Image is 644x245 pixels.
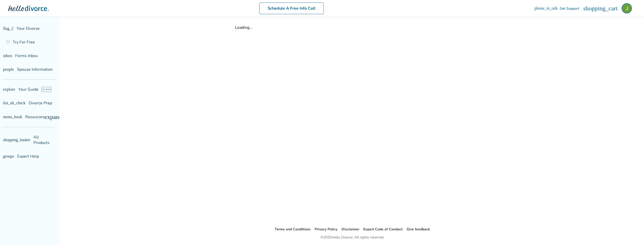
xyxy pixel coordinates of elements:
[33,87,43,92] span: AI beta
[320,234,384,240] div: © 2025 Hello Divorce. All rights reserved.
[582,6,608,11] a: phone_in_talkGet Support
[3,67,7,71] span: people
[47,114,53,120] span: expand_more
[275,227,311,232] a: Terms and Conditions
[612,5,618,11] span: shopping_cart
[582,6,586,10] span: phone_in_talk
[3,27,7,31] span: flag_2
[341,226,359,232] li: Disclaimer
[3,87,7,91] span: explore
[3,114,29,120] span: Resources
[3,101,7,105] span: list_alt_check
[315,227,337,232] a: Privacy Policy
[588,6,608,11] span: Get Support
[3,115,7,119] span: menu_book
[622,3,632,13] img: James Coles
[3,135,7,139] span: shopping_basket
[407,226,430,232] li: Give feedback
[10,53,33,59] span: Forms Inbox
[235,25,470,30] div: Loading...
[3,149,7,153] span: groups
[283,3,348,14] a: Schedule A Free Info Call
[3,54,7,58] span: inbox
[363,227,402,232] a: Expert Code of Conduct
